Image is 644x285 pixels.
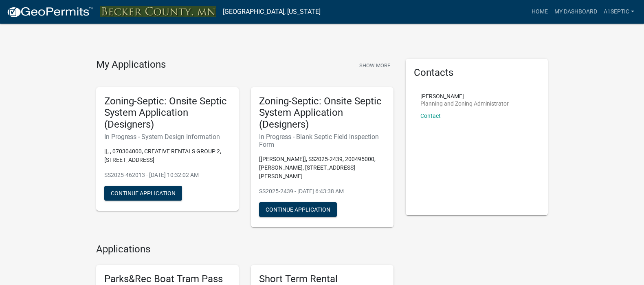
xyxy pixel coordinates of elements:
[259,187,385,196] p: SS2025-2439 - [DATE] 6:43:38 AM
[420,101,509,106] p: Planning and Zoning Administrator
[420,93,509,99] p: [PERSON_NAME]
[100,6,216,17] img: Becker County, Minnesota
[414,67,540,79] h5: Contacts
[528,4,551,20] a: Home
[96,59,166,71] h4: My Applications
[104,186,182,201] button: Continue Application
[96,243,393,255] h4: Applications
[104,171,231,179] p: SS2025-462013 - [DATE] 10:32:02 AM
[104,95,231,130] h5: Zoning-Septic: Onsite Septic System Application (Designers)
[600,4,637,20] a: A1SEPTIC
[104,147,231,164] p: [], , 070304000, CREATIVE RENTALS GROUP 2, [STREET_ADDRESS]
[223,5,321,19] a: [GEOGRAPHIC_DATA], [US_STATE]
[551,4,600,20] a: My Dashboard
[259,133,385,148] h6: In Progress - Blank Septic Field Inspection Form
[259,202,337,217] button: Continue Application
[104,133,231,141] h6: In Progress - System Design Information
[259,155,385,181] p: [[PERSON_NAME]], SS2025-2439, 200495000, [PERSON_NAME], [STREET_ADDRESS][PERSON_NAME]
[104,273,231,285] h5: Parks&Rec Boat Tram Pass
[356,59,393,72] button: Show More
[259,95,385,130] h5: Zoning-Septic: Onsite Septic System Application (Designers)
[420,113,441,119] a: Contact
